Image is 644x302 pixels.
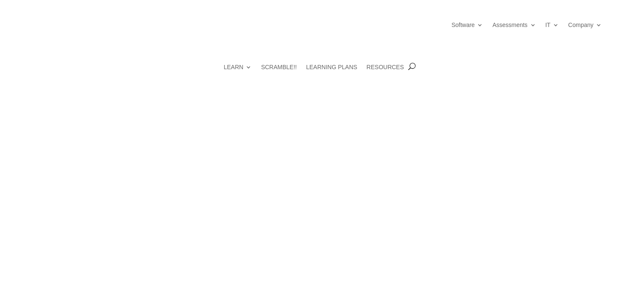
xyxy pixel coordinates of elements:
[224,64,252,83] a: LEARN
[367,64,404,83] a: RESOURCES
[568,8,602,41] a: Company
[492,8,536,41] a: Assessments
[451,8,483,41] a: Software
[306,64,357,83] a: LEARNING PLANS
[545,8,559,41] a: IT
[261,64,297,83] a: SCRAMBLE!!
